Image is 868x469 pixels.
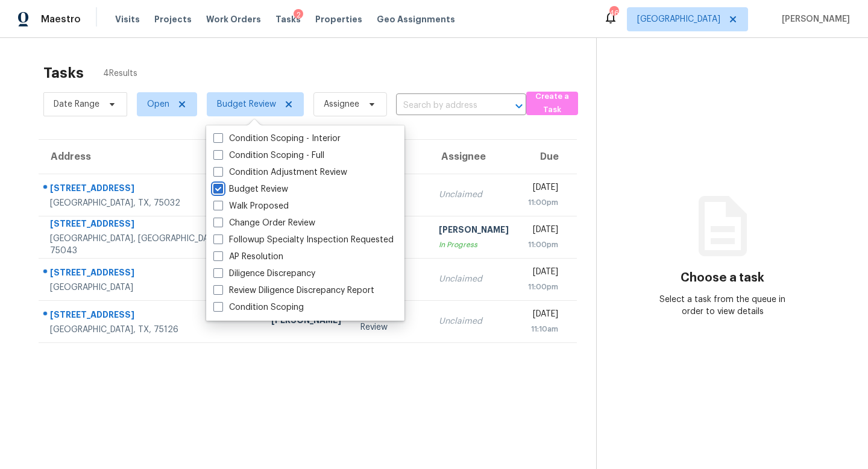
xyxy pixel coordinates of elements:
label: Condition Scoping - Interior [213,133,341,145]
div: 11:00pm [528,239,558,251]
label: AP Resolution [213,251,283,263]
div: 2 [294,9,303,21]
button: Open [511,98,527,115]
span: Visits [115,13,140,25]
label: Budget Review [213,183,288,195]
div: [DATE] [528,181,558,197]
div: [GEOGRAPHIC_DATA], TX, 75126 [50,324,252,336]
th: Address [39,140,262,174]
input: Search by address [396,96,492,115]
span: Create a Task [532,90,572,118]
div: [DATE] [528,224,558,239]
div: Unclaimed [439,273,509,285]
div: 11:10am [528,323,558,335]
div: [STREET_ADDRESS] [50,182,252,197]
div: [PERSON_NAME] [271,314,341,329]
div: [GEOGRAPHIC_DATA], [GEOGRAPHIC_DATA], 75043 [50,233,252,257]
th: Due [518,140,577,174]
span: Date Range [54,98,99,110]
div: In Progress [439,239,509,251]
label: Followup Specialty Inspection Requested [213,234,394,246]
span: Geo Assignments [377,13,455,25]
span: Assignee [324,98,359,110]
div: [DATE] [528,266,558,281]
th: Assignee [429,140,518,174]
div: [STREET_ADDRESS] [50,266,252,282]
h3: Choose a task [681,272,764,284]
div: [DATE] [528,308,558,323]
span: Budget Review [217,98,276,110]
span: [PERSON_NAME] [777,13,850,25]
h2: Tasks [43,67,84,79]
div: Select a task from the queue in order to view details [659,294,785,318]
div: 46 [609,7,618,19]
div: Budget Review [360,309,420,333]
div: 11:00pm [528,197,558,209]
label: Condition Scoping - Full [213,150,324,162]
span: Projects [154,13,192,25]
div: Unclaimed [439,189,509,201]
span: Properties [315,13,362,25]
label: Change Order Review [213,217,315,229]
div: [PERSON_NAME] [439,224,509,239]
label: Diligence Discrepancy [213,268,315,280]
label: Review Diligence Discrepancy Report [213,285,374,297]
div: [STREET_ADDRESS] [50,218,252,233]
div: [STREET_ADDRESS] [50,309,252,324]
label: Walk Proposed [213,200,289,212]
span: Tasks [275,15,301,24]
button: Create a Task [526,92,578,115]
div: Unclaimed [439,315,509,327]
div: 11:00pm [528,281,558,293]
span: Open [147,98,169,110]
span: [GEOGRAPHIC_DATA] [637,13,720,25]
span: Work Orders [206,13,261,25]
label: Condition Scoping [213,301,304,313]
div: [GEOGRAPHIC_DATA], TX, 75032 [50,197,252,209]
span: 4 Results [103,68,137,80]
div: [GEOGRAPHIC_DATA] [50,282,252,294]
span: Maestro [41,13,81,25]
label: Condition Adjustment Review [213,166,347,178]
